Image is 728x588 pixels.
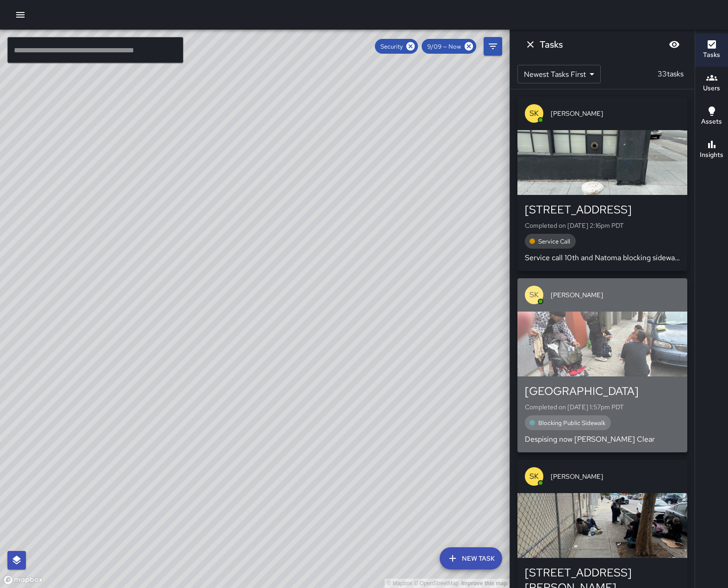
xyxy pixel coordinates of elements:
[665,35,684,54] button: Blur
[521,35,540,54] button: Dismiss
[551,109,680,118] span: [PERSON_NAME]
[695,33,728,67] button: Tasks
[540,37,563,52] h6: Tasks
[422,43,467,50] span: 9/09 — Now
[525,434,680,445] p: Despising now [PERSON_NAME] Clear
[525,252,680,263] p: Service call 10th and Natoma blocking sidewalk cooperative and moved on S [PERSON_NAME]
[525,384,680,399] div: [GEOGRAPHIC_DATA]
[695,100,728,133] button: Assets
[695,67,728,100] button: Users
[525,402,680,412] p: Completed on [DATE] 1:57pm PDT
[375,39,418,54] div: Security
[695,133,728,167] button: Insights
[525,221,680,230] p: Completed on [DATE] 2:16pm PDT
[551,472,680,481] span: [PERSON_NAME]
[529,289,539,300] p: SK
[484,37,502,56] button: Filters
[533,419,611,427] span: Blocking Public Sidewalk
[529,108,539,119] p: SK
[517,97,687,271] button: SK[PERSON_NAME][STREET_ADDRESS]Completed on [DATE] 2:16pm PDTService CallService call 10th and Na...
[551,290,680,300] span: [PERSON_NAME]
[517,278,687,452] button: SK[PERSON_NAME][GEOGRAPHIC_DATA]Completed on [DATE] 1:57pm PDTBlocking Public SidewalkDespising n...
[375,43,408,50] span: Security
[700,150,723,160] h6: Insights
[703,50,720,60] h6: Tasks
[440,547,502,569] button: New Task
[654,69,687,80] p: 33 tasks
[703,83,720,94] h6: Users
[422,39,476,54] div: 9/09 — Now
[529,471,539,482] p: SK
[701,117,722,127] h6: Assets
[533,238,576,245] span: Service Call
[517,65,601,83] div: Newest Tasks First
[525,202,680,217] div: [STREET_ADDRESS]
